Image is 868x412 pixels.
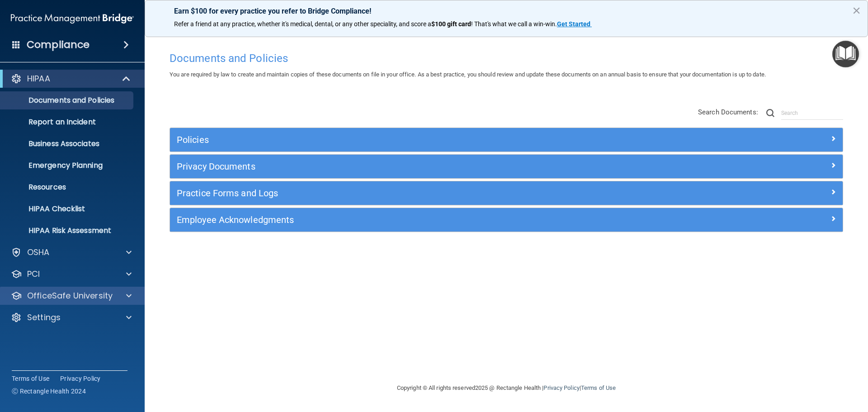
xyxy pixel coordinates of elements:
span: Search Documents: [698,108,758,116]
p: Report an Incident [6,118,129,127]
p: HIPAA Risk Assessment [6,226,129,235]
p: Settings [27,312,61,323]
strong: $100 gift card [431,20,471,28]
p: Resources [6,183,129,192]
span: Refer a friend at any practice, whether it's medical, dental, or any other speciality, and score a [174,20,431,28]
p: OfficeSafe University [27,290,113,301]
img: PMB logo [11,9,134,28]
p: OSHA [27,247,50,258]
a: Settings [11,312,132,323]
p: HIPAA Checklist [6,204,129,213]
p: HIPAA [27,73,50,84]
p: Documents and Policies [6,96,129,105]
p: PCI [27,269,40,279]
p: Business Associates [6,139,129,148]
strong: Get Started [557,20,590,28]
button: Open Resource Center [832,41,859,67]
h5: Policies [177,135,668,145]
a: Terms of Use [12,374,49,383]
a: PCI [11,269,132,279]
h4: Compliance [27,38,90,51]
a: Privacy Policy [543,384,579,391]
a: OfficeSafe University [11,290,132,301]
a: OSHA [11,247,132,258]
a: Privacy Policy [60,374,101,383]
div: Copyright © All rights reserved 2025 @ Rectangle Health | | [341,374,671,403]
button: Close [852,3,861,18]
p: Earn $100 for every practice you refer to Bridge Compliance! [174,7,839,15]
a: Terms of Use [581,384,616,391]
p: Emergency Planning [6,161,129,170]
span: ! That's what we call a win-win. [471,20,557,28]
a: Get Started [557,20,592,28]
h5: Employee Acknowledgments [177,215,668,225]
a: Policies [177,133,836,147]
a: Practice Forms and Logs [177,186,836,200]
span: Ⓒ Rectangle Health 2024 [12,387,86,396]
a: HIPAA [11,73,131,84]
input: Search [781,106,843,120]
span: You are required by law to create and maintain copies of these documents on file in your office. ... [170,71,766,78]
a: Employee Acknowledgments [177,213,836,227]
a: Privacy Documents [177,159,836,174]
h5: Practice Forms and Logs [177,188,668,198]
h5: Privacy Documents [177,161,668,171]
img: ic-search.3b580494.png [766,109,774,117]
h4: Documents and Policies [170,52,843,64]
